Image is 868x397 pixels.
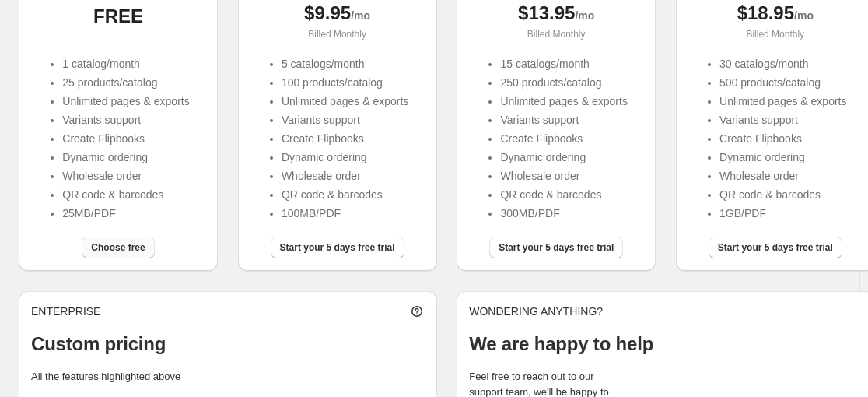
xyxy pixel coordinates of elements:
p: Billed Monthly [688,26,863,42]
div: $ 13.95 [469,5,643,23]
li: Dynamic ordering [500,149,627,165]
li: QR code & barcodes [62,187,189,202]
li: Wholesale order [719,168,846,184]
p: We are happy to help [469,332,863,357]
span: Choose free [91,241,145,254]
li: 250 products/catalog [500,75,627,90]
li: 25 products/catalog [62,75,189,90]
li: Wholesale order [500,168,627,184]
span: /mo [575,9,594,22]
li: 100 products/catalog [282,75,408,90]
p: WONDERING ANYTHING? [469,304,863,319]
li: 30 catalogs/month [719,56,846,72]
span: Start your 5 days free trial [280,241,395,254]
li: Variants support [282,112,408,128]
li: Variants support [500,112,627,128]
div: FREE [31,9,205,24]
div: $ 9.95 [250,5,425,23]
li: Unlimited pages & exports [719,93,846,109]
li: QR code & barcodes [282,187,408,202]
li: Create Flipbooks [282,131,408,146]
button: Start your 5 days free trial [271,237,404,258]
button: Start your 5 days free trial [709,237,842,258]
p: Billed Monthly [469,26,643,42]
li: 300MB/PDF [500,206,627,221]
li: 1 catalog/month [62,56,189,72]
li: Wholesale order [282,168,408,184]
label: All the features highlighted above [31,371,180,382]
span: /mo [351,9,370,22]
li: Variants support [62,112,189,128]
li: QR code & barcodes [719,187,846,202]
li: Create Flipbooks [62,131,189,146]
li: Dynamic ordering [282,149,408,165]
li: 5 catalogs/month [282,56,408,72]
button: Start your 5 days free trial [489,237,623,258]
button: Choose free [82,237,154,258]
li: 100MB/PDF [282,206,408,221]
li: Unlimited pages & exports [62,93,189,109]
li: 25MB/PDF [62,206,189,221]
p: Custom pricing [31,332,425,357]
li: QR code & barcodes [500,187,627,202]
li: Unlimited pages & exports [500,93,627,109]
li: 500 products/catalog [719,75,846,90]
li: Unlimited pages & exports [282,93,408,109]
li: Wholesale order [62,168,189,184]
span: /mo [794,9,814,22]
li: 1GB/PDF [719,206,846,221]
li: Create Flipbooks [500,131,627,146]
li: 15 catalogs/month [500,56,627,72]
li: Create Flipbooks [719,131,846,146]
div: $ 18.95 [688,5,863,23]
li: Dynamic ordering [62,149,189,165]
span: Start your 5 days free trial [499,241,614,254]
li: Variants support [719,112,846,128]
p: Billed Monthly [250,26,425,42]
li: Dynamic ordering [719,149,846,165]
p: ENTERPRISE [31,304,100,319]
span: Start your 5 days free trial [718,241,833,254]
